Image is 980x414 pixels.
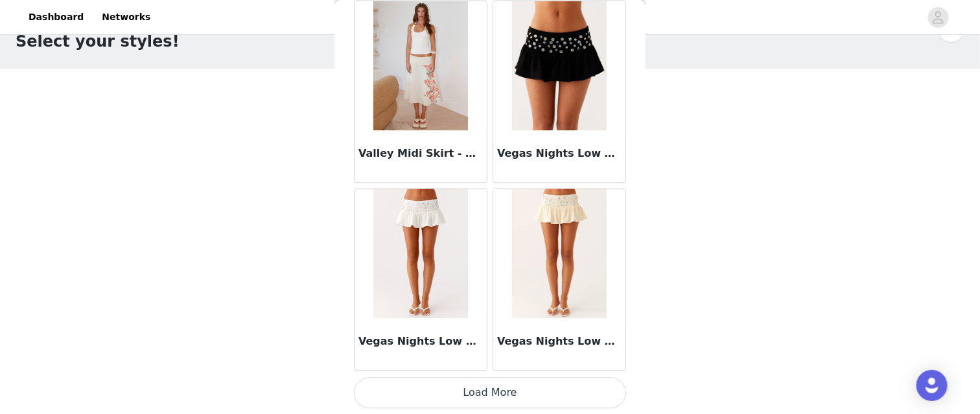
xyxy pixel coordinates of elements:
img: Vegas Nights Low Rise Skort - Yellow [512,189,606,318]
h3: Vegas Nights Low Rise Skort - Yellow [497,334,622,349]
h3: Valley Midi Skirt - Siena Floral [358,146,483,161]
img: Valley Midi Skirt - Siena Floral [373,1,467,130]
img: Vegas Nights Low Rise Skort - Black [512,1,606,130]
a: Networks [94,3,158,32]
a: Dashboard [21,3,91,32]
h1: Select your styles! [16,30,180,53]
h3: Vegas Nights Low Rise Skort - Black [497,146,622,161]
div: Open Intercom Messenger [916,370,948,401]
button: Load More [354,377,626,408]
div: avatar [932,7,944,28]
h3: Vegas Nights Low Rise Skort - White [358,334,483,349]
img: Vegas Nights Low Rise Skort - White [373,189,467,318]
